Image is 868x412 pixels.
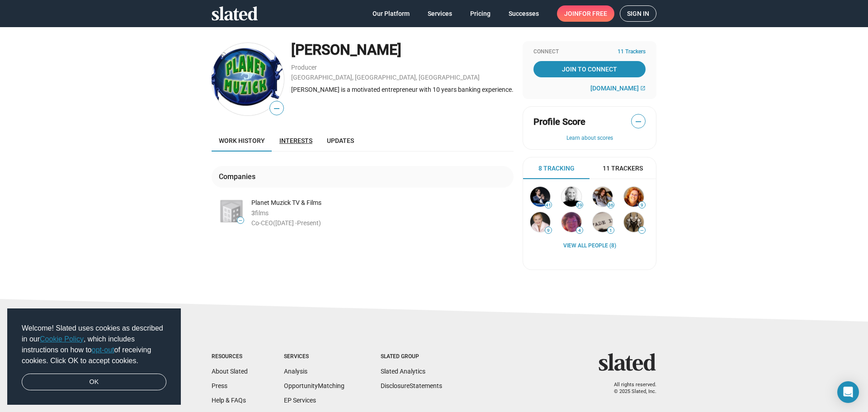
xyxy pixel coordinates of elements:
a: Interests [272,130,320,152]
a: Pricing [463,5,498,22]
div: Connect [533,48,646,56]
div: Companies [219,172,259,181]
a: Successes [501,5,546,22]
a: Cookie Policy [40,335,84,343]
div: cookieconsent [7,308,181,405]
img: Michael Berry [624,212,644,232]
img: Shelly Bancroft [561,187,581,207]
span: — [632,116,645,128]
span: 9 [639,203,645,208]
span: — [270,103,283,114]
span: Join To Connect [535,61,644,77]
div: [PERSON_NAME] [291,40,514,60]
div: [PERSON_NAME] is a motivated entrepreneur with 10 years banking experience. [291,85,514,94]
span: 1 [608,228,614,233]
a: Slated Analytics [381,368,425,375]
span: 11 Trackers [603,164,643,173]
span: 11 Trackers [618,48,646,56]
a: Our Platform [365,5,417,22]
span: Profile Score [533,116,585,128]
span: 4 [576,228,583,233]
div: Slated Group [381,353,442,360]
a: About Slated [212,368,248,375]
a: Producer [291,64,317,71]
a: opt-out [92,346,114,354]
span: 8 Tracking [538,164,575,173]
img: Heather Hale [624,187,644,207]
div: Open Intercom Messenger [837,381,859,403]
a: Press [212,382,227,389]
span: Services [428,5,452,22]
mat-icon: open_in_new [640,85,646,91]
img: P.V. Thomas [593,212,613,232]
a: Work history [212,130,272,152]
span: 39 [576,203,583,208]
span: 36 [608,203,614,208]
a: Services [420,5,459,22]
button: Learn about scores [533,135,646,142]
a: Analysis [284,368,307,375]
span: Sign in [627,6,649,21]
span: 3 [251,209,255,217]
a: [GEOGRAPHIC_DATA], [GEOGRAPHIC_DATA], [GEOGRAPHIC_DATA] [291,74,480,81]
div: Planet Muzick TV & Films [251,199,514,207]
img: Odette Blanch [561,212,581,232]
img: Tiffany P Sturdivant [212,43,284,115]
span: — [237,218,244,223]
span: — [639,228,645,233]
a: Joinfor free [557,5,614,22]
span: Present [297,219,319,227]
img: Planet Muzick TV & Films [221,200,242,222]
span: ([DATE] - ) [273,219,321,227]
img: Stephan Paternot [530,187,550,207]
span: Interests [279,137,312,144]
span: Welcome! Slated uses cookies as described in our , which includes instructions on how to of recei... [22,323,166,366]
a: Sign in [620,5,656,22]
span: Updates [327,137,354,144]
img: Anne Gentry [530,212,550,232]
span: 9 [545,228,552,233]
p: All rights reserved. © 2025 Slated, Inc. [604,382,656,395]
a: dismiss cookie message [22,374,166,391]
a: DisclosureStatements [381,382,442,389]
a: Updates [320,130,361,152]
span: Work history [219,137,265,144]
span: films [255,209,269,217]
span: Our Platform [373,5,410,22]
a: OpportunityMatching [284,382,344,389]
span: Join [564,5,607,22]
span: Co-CEO [251,219,273,227]
span: 41 [545,203,552,208]
a: Help & FAQs [212,397,246,404]
span: for free [579,5,607,22]
span: Pricing [470,5,491,22]
div: Resources [212,353,248,360]
span: [DOMAIN_NAME] [590,85,639,92]
a: View all People (8) [563,242,616,250]
div: Services [284,353,344,360]
a: [DOMAIN_NAME] [590,85,646,92]
a: Join To Connect [533,61,646,77]
span: Successes [509,5,539,22]
img: Cole Taylor [593,187,613,207]
a: EP Services [284,397,316,404]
